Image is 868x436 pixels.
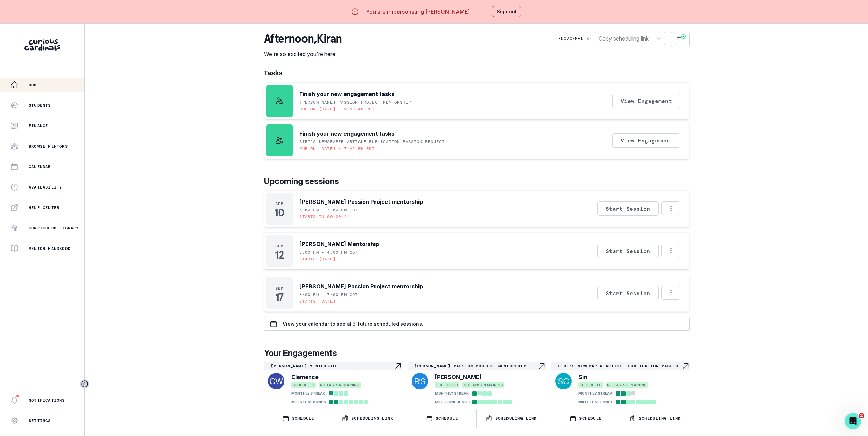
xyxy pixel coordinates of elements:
p: [PERSON_NAME] Mentorship [299,240,379,248]
p: Help Center [29,205,59,210]
a: [PERSON_NAME] MentorshipNavigate to engagement pageClemenceSCHEDULEDNO TASKS REMAININGMONTHLY STR... [264,362,402,406]
span: 2 [859,413,864,418]
div: Copy scheduling link [599,34,649,43]
img: svg [268,373,284,389]
svg: Navigate to engagement page [538,362,546,370]
p: Starts [DATE] [299,299,336,304]
p: Students [29,103,51,108]
button: Scheduling Link [620,409,689,428]
p: Scheduling Link [495,416,537,421]
p: Upcoming sessions [264,175,690,187]
p: View your calendar to see all 31 future scheduled sessions. [283,321,423,327]
p: Siri's Newspaper Article Publication Passion Project [558,363,681,369]
p: Due on [DATE] • 9:58 AM PDT [299,106,375,112]
iframe: Intercom live chat [845,413,861,429]
p: MONTHLY STREAK [291,391,325,396]
span: NO TASKS REMAINING [319,382,361,388]
button: SCHEDULE [264,409,333,428]
p: MONTHLY STREAK [435,391,469,396]
p: Sep [275,201,284,207]
span: SCHEDULED [578,382,603,388]
p: Scheduling Link [351,416,393,421]
p: Your Engagements [264,347,690,359]
p: You are impersonating [PERSON_NAME] [366,7,470,16]
p: MILESTONE BONUS [578,400,613,405]
p: Finish your new engagement tasks [299,130,394,138]
p: Finance [29,123,48,129]
span: NO TASKS REMAINING [606,382,648,388]
p: SCHEDULE [292,416,314,421]
button: Options [661,201,680,215]
p: 6:00 PM - 7:00 PM CDT [299,292,358,297]
button: Schedule Sessions [671,32,690,47]
p: Starts [DATE] [299,256,336,262]
p: MILESTONE BONUS [435,400,470,405]
button: Start Session [597,201,659,216]
img: svg [412,373,428,389]
span: SCHEDULED [435,382,459,388]
p: Settings [29,418,51,423]
p: Home [29,82,40,88]
p: [PERSON_NAME] Passion Project mentorship [299,282,423,290]
p: 10 [274,209,284,216]
img: Curious Cardinals Logo [24,39,60,51]
p: MONTHLY STREAK [578,391,612,396]
button: Toggle sidebar [80,379,89,388]
button: SCHEDULE [551,409,620,428]
button: Options [661,244,680,257]
button: View Engagement [612,94,680,108]
svg: Navigate to engagement page [394,362,402,370]
a: Siri's Newspaper Article Publication Passion ProjectNavigate to engagement pageSiriSCHEDULEDNO TA... [551,362,689,406]
p: Siri's Newspaper Article Publication Passion Project [299,139,445,145]
p: [PERSON_NAME] Passion Project mentorship [299,100,411,105]
p: Curriculum Library [29,225,79,231]
p: We're so excited you're here. [264,50,342,58]
p: afternoon , Kiran [264,32,342,46]
p: [PERSON_NAME] Passion Project mentorship [414,363,538,369]
svg: Navigate to engagement page [681,362,690,370]
h1: Tasks [264,69,690,77]
p: 3:00 PM - 4:00 PM CDT [299,250,358,255]
p: [PERSON_NAME] [435,373,482,381]
p: SCHEDULE [579,416,602,421]
p: Calendar [29,164,51,169]
p: Siri [578,373,587,381]
p: Starts in 00:20:21 [299,214,350,220]
span: NO TASKS REMAINING [462,382,504,388]
span: SCHEDULED [291,382,316,388]
button: View Engagement [612,133,680,148]
button: SCHEDULE [408,409,476,428]
a: [PERSON_NAME] Passion Project mentorshipNavigate to engagement page[PERSON_NAME]SCHEDULEDNO TASKS... [408,362,546,406]
p: [PERSON_NAME] Mentorship [271,363,394,369]
p: 6:00 PM - 7:00 PM CDT [299,207,358,213]
img: svg [555,373,572,389]
p: 17 [275,294,283,301]
button: Options [661,286,680,300]
p: SCHEDULE [436,416,458,421]
button: Start Session [597,244,659,258]
p: Scheduling Link [639,416,681,421]
button: Sign out [492,6,521,17]
button: Scheduling Link [333,409,402,428]
p: Finish your new engagement tasks [299,90,394,98]
button: Scheduling Link [477,409,546,428]
p: Engagements: [558,36,592,41]
p: Clemence [291,373,319,381]
p: MILESTONE BONUS [291,400,326,405]
p: Notifications [29,397,65,403]
p: Sep [275,243,284,249]
p: Sep [275,286,284,291]
p: Mentor Handbook [29,246,71,251]
p: Availability [29,184,62,190]
p: Due on [DATE] • 7:45 PM PDT [299,146,375,151]
button: Start Session [597,286,659,300]
p: 12 [275,252,283,258]
p: [PERSON_NAME] Passion Project mentorship [299,198,423,206]
p: Browse Mentors [29,144,68,149]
